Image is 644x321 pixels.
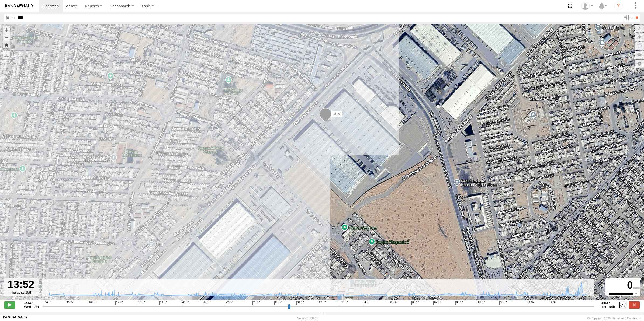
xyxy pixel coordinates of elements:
label: Measure [3,51,10,59]
div: 0 [606,279,640,292]
span: 09:37 [477,301,485,305]
label: Search Query [11,14,16,22]
span: 04:37 [362,301,370,305]
span: 23:37 [252,301,260,305]
span: 22:37 [225,301,233,305]
span: 02:37 [318,301,326,305]
span: Wed 17th Sep 2025 [24,305,39,309]
span: Thu 18th Sep 2025 [601,305,615,309]
span: 00:37 [274,301,282,305]
span: 10:37 [499,301,507,305]
span: 01:37 [296,301,304,305]
span: 16:37 [88,301,95,305]
strong: 14:37 [24,301,39,305]
span: 06:37 [411,301,419,305]
span: 08:37 [455,301,463,305]
div: Roberto Garcia [579,2,595,10]
span: 11:37 [527,301,534,305]
label: Search Filter Options [622,14,633,22]
div: Version: 308.01 [297,317,318,320]
span: 05:37 [390,301,397,305]
label: Play/Stop [4,301,15,308]
span: 17:37 [115,301,123,305]
label: Close [629,301,640,308]
button: Zoom Home [3,41,10,48]
strong: 14:37 [601,301,615,305]
span: L3169 [333,112,341,116]
label: Map Settings [635,60,644,68]
span: 15:37 [66,301,74,305]
div: © Copyright 2025 - [587,317,641,320]
span: 03:37 [340,301,348,305]
a: Terms and Conditions [612,317,641,320]
span: 20:37 [181,301,189,305]
a: Visit our Website [3,316,28,321]
button: Zoom out [3,34,10,41]
span: 21:37 [203,301,211,305]
span: 07:37 [433,301,441,305]
span: 14:37 [44,301,51,305]
span: 18:37 [137,301,145,305]
span: 19:37 [159,301,167,305]
i: ? [614,2,623,10]
span: 12:37 [549,301,556,305]
button: Zoom in [3,26,10,34]
img: rand-logo.svg [5,4,33,8]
